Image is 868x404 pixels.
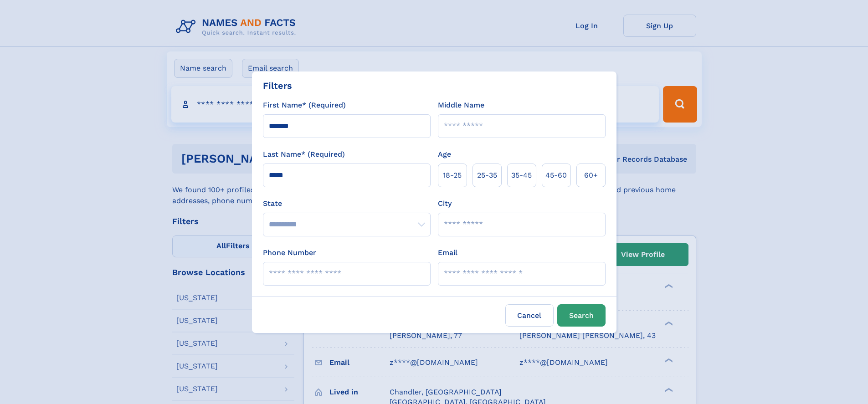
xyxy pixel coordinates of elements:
[438,247,457,258] label: Email
[584,170,598,181] span: 60+
[545,170,567,181] span: 45‑60
[438,149,451,160] label: Age
[263,149,345,160] label: Last Name* (Required)
[511,170,532,181] span: 35‑45
[477,170,497,181] span: 25‑35
[263,79,292,92] div: Filters
[557,304,606,327] button: Search
[505,304,554,327] label: Cancel
[438,198,452,209] label: City
[263,198,431,209] label: State
[438,100,484,111] label: Middle Name
[263,100,346,111] label: First Name* (Required)
[263,247,316,258] label: Phone Number
[443,170,462,181] span: 18‑25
